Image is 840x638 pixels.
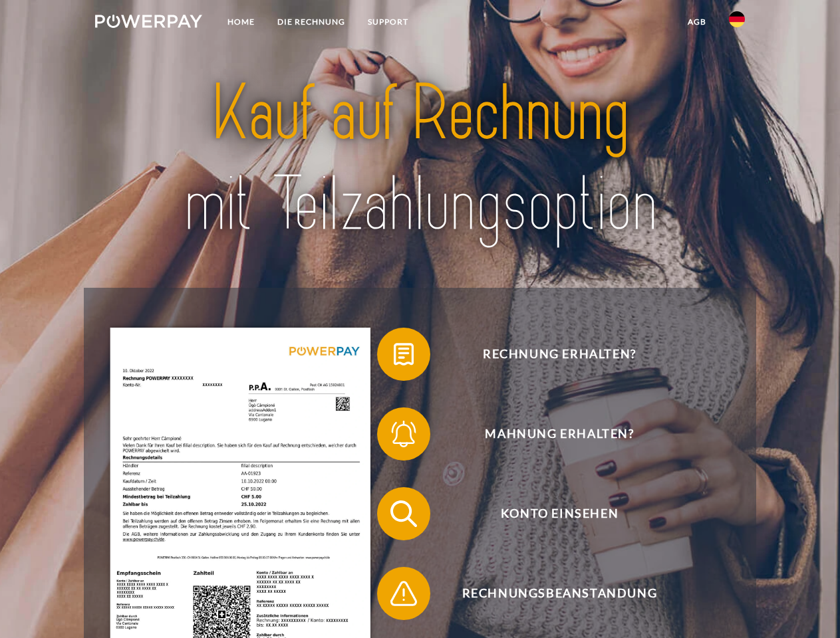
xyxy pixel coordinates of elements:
button: Rechnungsbeanstandung [377,567,723,620]
img: qb_warning.svg [387,577,420,610]
img: qb_bill.svg [387,338,420,371]
img: de [729,11,745,27]
img: qb_search.svg [387,497,420,530]
img: qb_bell.svg [387,417,420,451]
button: Konto einsehen [377,487,723,540]
span: Rechnung erhalten? [396,328,722,381]
a: SUPPORT [356,10,420,34]
span: Konto einsehen [396,487,722,540]
span: Rechnungsbeanstandung [396,567,722,620]
span: Mahnung erhalten? [396,407,722,461]
a: agb [676,10,718,34]
a: Home [216,10,266,34]
a: DIE RECHNUNG [266,10,356,34]
img: title-powerpay_de.svg [127,64,713,255]
button: Rechnung erhalten? [377,328,723,381]
img: logo-powerpay-white.svg [95,15,202,28]
button: Mahnung erhalten? [377,407,723,461]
